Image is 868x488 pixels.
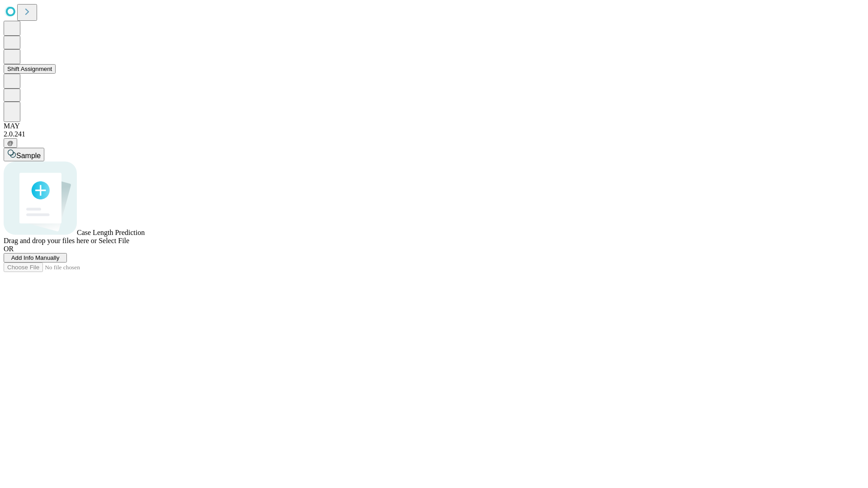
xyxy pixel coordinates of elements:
[77,229,145,236] span: Case Length Prediction
[4,130,864,138] div: 2.0.241
[11,254,60,261] span: Add Info Manually
[7,140,14,146] span: @
[4,245,14,253] span: OR
[99,237,129,244] span: Select File
[4,253,67,263] button: Add Info Manually
[4,64,56,74] button: Shift Assignment
[4,122,864,130] div: MAY
[4,237,97,244] span: Drag and drop your files here or
[4,138,17,148] button: @
[16,152,41,160] span: Sample
[4,148,44,161] button: Sample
